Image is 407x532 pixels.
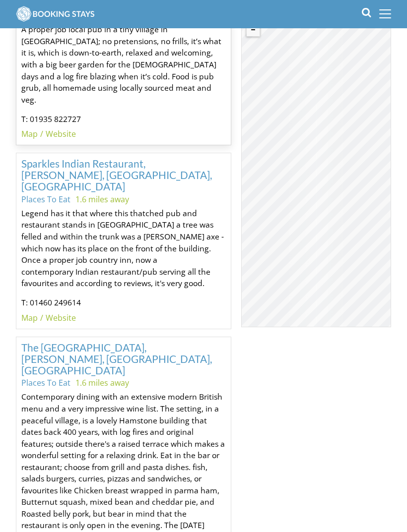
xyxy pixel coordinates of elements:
li: 1.6 miles away [75,193,129,205]
p: T: 01460 249614 [21,297,226,309]
p: A proper job local pub in a tiny village in [GEOGRAPHIC_DATA]; no pretensions, no frills, it’s wh... [21,24,226,106]
a: Map [21,128,38,139]
a: Website [46,312,76,323]
p: T: 01935 822727 [21,114,226,125]
li: 1.6 miles away [75,377,129,389]
a: Website [46,128,76,139]
a: Places To Eat [21,194,70,205]
a: The [GEOGRAPHIC_DATA], [PERSON_NAME], [GEOGRAPHIC_DATA], [GEOGRAPHIC_DATA] [21,341,212,376]
a: Places To Eat [21,377,70,388]
a: Map [21,312,38,323]
p: Legend has it that where this thatched pub and restaurant stands in [GEOGRAPHIC_DATA] a tree was ... [21,208,226,290]
canvas: Map [242,5,391,327]
a: Sparkles Indian Restaurant, [PERSON_NAME], [GEOGRAPHIC_DATA], [GEOGRAPHIC_DATA] [21,157,212,192]
button: Zoom out [247,23,260,36]
img: BookingStays [16,4,95,24]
